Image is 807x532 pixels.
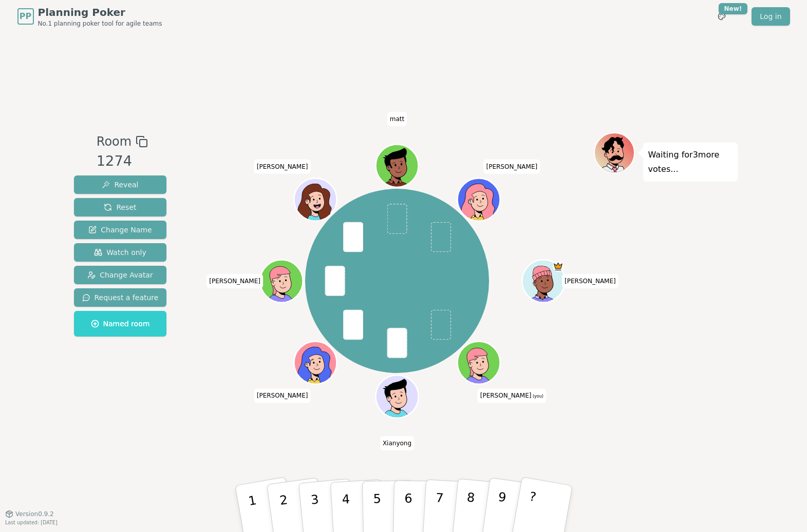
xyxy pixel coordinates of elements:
span: Request a feature [82,292,159,303]
span: Change Avatar [87,270,153,280]
span: Watch only [94,247,146,258]
span: Naomi is the host [553,261,564,272]
div: New! [719,3,748,14]
span: Click to change your name [380,436,414,450]
a: PPPlanning PokerNo.1 planning poker tool for agile teams [17,5,162,28]
span: Click to change your name [387,112,407,126]
span: Change Name [88,225,152,235]
span: Version 0.9.2 [15,510,54,518]
span: Reveal [102,180,138,190]
button: Request a feature [74,288,167,307]
button: Reveal [74,175,167,194]
button: New! [712,7,731,26]
span: Click to change your name [484,160,540,174]
button: Reset [74,198,167,216]
button: Version0.9.2 [5,510,54,518]
span: Planning Poker [38,5,162,19]
span: Click to change your name [207,274,263,288]
span: Click to change your name [562,274,618,288]
a: Log in [752,7,790,26]
span: Room [97,132,132,151]
button: Named room [74,311,167,337]
span: Click to change your name [478,388,546,403]
button: Click to change your avatar [459,343,499,383]
span: Last updated: [DATE] [5,520,58,525]
button: Watch only [74,243,167,262]
span: Click to change your name [254,388,311,403]
span: No.1 planning poker tool for agile teams [38,19,162,28]
button: Change Avatar [74,266,167,284]
span: Named room [91,319,150,329]
span: PP [20,10,31,23]
p: Waiting for 3 more votes... [648,148,733,176]
span: Reset [104,202,136,212]
button: Change Name [74,221,167,239]
span: (you) [531,394,543,399]
span: Click to change your name [254,160,311,174]
div: 1274 [97,151,148,172]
